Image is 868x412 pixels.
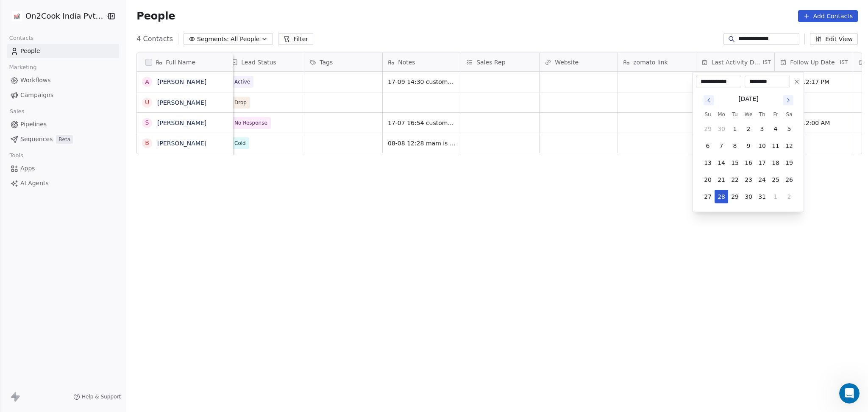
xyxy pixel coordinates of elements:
div: [DATE] [738,95,758,103]
button: 25 [769,173,782,187]
th: Sunday [701,110,715,119]
button: 30 [715,122,728,136]
button: 9 [742,139,755,153]
button: 26 [782,173,796,187]
button: 27 [701,190,715,203]
button: 15 [728,156,742,170]
button: 7 [715,139,728,153]
button: 19 [782,156,796,170]
button: 12 [782,139,796,153]
th: Tuesday [728,110,742,119]
button: Go to next month [782,95,794,106]
button: 22 [728,173,742,187]
button: 8 [728,139,742,153]
th: Wednesday [742,110,755,119]
button: 24 [755,173,769,187]
button: 17 [755,156,769,170]
button: 4 [769,122,782,136]
th: Saturday [782,110,796,119]
button: 18 [769,156,782,170]
iframe: Intercom live chat [839,383,860,404]
th: Thursday [755,110,769,119]
button: 31 [755,190,769,203]
button: 28 [715,190,728,203]
th: Monday [715,110,728,119]
button: 2 [742,122,755,136]
button: 23 [742,173,755,187]
button: 14 [715,156,728,170]
button: 13 [701,156,715,170]
button: 2 [782,190,796,203]
button: 1 [769,190,782,203]
button: 29 [701,122,715,136]
button: 30 [742,190,755,203]
button: 1 [728,122,742,136]
button: 11 [769,139,782,153]
button: 5 [782,122,796,136]
button: 21 [715,173,728,187]
button: 20 [701,173,715,187]
button: 6 [701,139,715,153]
button: 10 [755,139,769,153]
button: 3 [755,122,769,136]
button: 29 [728,190,742,203]
button: Go to previous month [703,95,715,106]
button: 16 [742,156,755,170]
th: Friday [769,110,782,119]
